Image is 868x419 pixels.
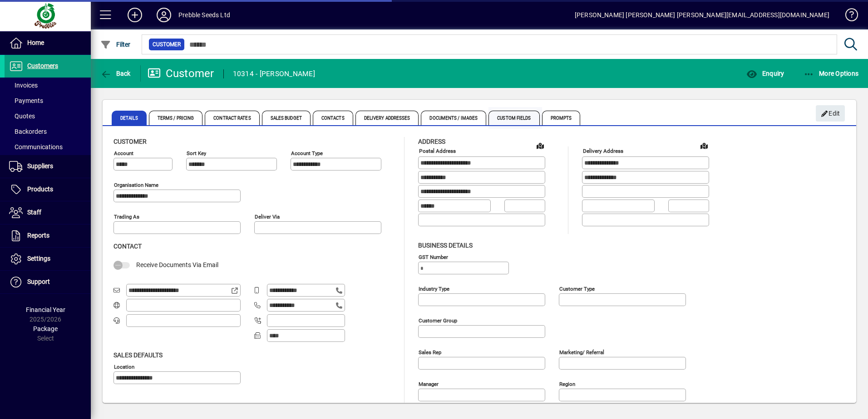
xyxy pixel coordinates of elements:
[27,162,53,170] span: Suppliers
[113,243,142,250] span: Contact
[9,143,63,151] span: Communications
[291,150,323,156] mat-label: Account Type
[205,111,259,125] span: Contract Rates
[27,185,53,193] span: Products
[804,70,859,77] span: More Options
[153,40,181,49] span: Customer
[114,150,133,156] mat-label: Account
[5,78,91,93] a: Invoices
[27,278,50,285] span: Support
[559,349,604,355] mat-label: Marketing/ Referral
[542,111,581,125] span: Prompts
[821,106,840,121] span: Edit
[114,363,134,370] mat-label: Location
[5,224,91,247] a: Reports
[5,271,91,293] a: Support
[113,138,147,145] span: Customer
[5,139,91,155] a: Communications
[746,70,784,77] span: Enquiry
[114,182,158,188] mat-label: Organisation name
[27,255,50,262] span: Settings
[9,82,38,89] span: Invoices
[697,138,711,153] a: View on map
[418,138,445,145] span: Address
[838,2,857,31] a: Knowledge Base
[100,70,131,77] span: Back
[9,128,47,135] span: Backorders
[27,209,41,216] span: Staff
[5,93,91,108] a: Payments
[26,306,65,313] span: Financial Year
[33,325,58,332] span: Package
[488,111,539,125] span: Custom Fields
[801,65,861,82] button: More Options
[98,36,133,53] button: Filter
[5,201,91,224] a: Staff
[112,111,147,125] span: Details
[255,214,280,220] mat-label: Deliver via
[418,242,473,249] span: Business details
[559,380,575,387] mat-label: Region
[148,66,214,81] div: Customer
[233,67,315,81] div: 10314 - [PERSON_NAME]
[744,65,786,82] button: Enquiry
[5,155,91,178] a: Suppliers
[5,124,91,139] a: Backorders
[355,111,419,125] span: Delivery Addresses
[5,178,91,201] a: Products
[27,39,44,46] span: Home
[149,7,178,23] button: Profile
[100,41,131,48] span: Filter
[421,111,486,125] span: Documents / Images
[5,108,91,124] a: Quotes
[575,8,829,22] div: [PERSON_NAME] [PERSON_NAME] [PERSON_NAME][EMAIL_ADDRESS][DOMAIN_NAME]
[533,138,547,153] a: View on map
[91,65,141,82] app-page-header-button: Back
[9,97,43,104] span: Payments
[120,7,149,23] button: Add
[313,111,353,125] span: Contacts
[178,8,230,22] div: Prebble Seeds Ltd
[114,214,139,220] mat-label: Trading as
[5,248,91,270] a: Settings
[98,65,133,82] button: Back
[262,111,311,125] span: Sales Budget
[419,285,449,292] mat-label: Industry type
[419,380,439,387] mat-label: Manager
[5,32,91,54] a: Home
[9,112,35,120] span: Quotes
[559,285,595,292] mat-label: Customer type
[27,232,49,239] span: Reports
[816,105,845,122] button: Edit
[113,351,163,359] span: Sales defaults
[419,317,457,323] mat-label: Customer group
[419,253,448,260] mat-label: GST Number
[149,111,203,125] span: Terms / Pricing
[419,349,441,355] mat-label: Sales rep
[27,62,58,69] span: Customers
[136,261,218,268] span: Receive Documents Via Email
[187,150,206,156] mat-label: Sort key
